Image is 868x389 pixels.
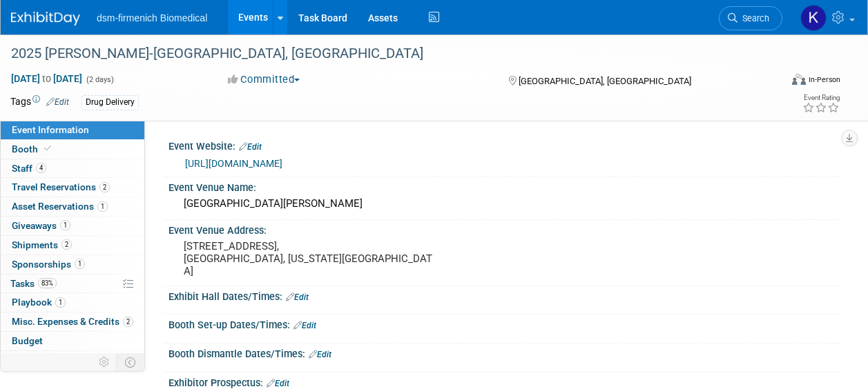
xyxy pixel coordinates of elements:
a: Shipments2 [1,236,144,255]
span: 2 [123,317,133,327]
a: Travel Reservations2 [1,178,144,197]
a: Staff4 [1,159,144,178]
a: Edit [293,321,316,330]
span: dsm-firmenich Biomedical [97,12,207,23]
img: Format-Inperson.png [792,74,806,85]
span: Search [737,13,769,23]
button: Committed [223,72,305,87]
a: Edit [309,350,331,359]
pre: [STREET_ADDRESS], ​​​​​​​[GEOGRAPHIC_DATA], [US_STATE][GEOGRAPHIC_DATA] [184,240,433,277]
span: Shipments [12,239,72,250]
div: Booth Dismantle Dates/Times: [168,343,840,361]
td: Tags [10,94,69,110]
span: Event Information [12,124,89,135]
div: Event Rating [802,94,840,101]
span: [GEOGRAPHIC_DATA], [GEOGRAPHIC_DATA] [519,76,691,86]
a: Search [719,6,782,30]
a: Budget [1,332,144,350]
td: Toggle Event Tabs [117,353,145,371]
span: Misc. Expenses & Credits [12,316,133,327]
span: Sponsorships [12,259,85,270]
span: Travel Reservations [12,181,110,192]
div: Event Venue Address: [168,220,840,237]
a: Edit [239,142,262,152]
td: Personalize Event Tab Strip [93,353,117,371]
a: Tasks83% [1,275,144,293]
span: (2 days) [85,75,114,84]
img: ExhibitDay [11,12,80,26]
img: Katie Kukwa [800,5,827,31]
span: 1 [97,201,108,212]
a: Playbook1 [1,293,144,312]
span: 2 [99,182,110,192]
span: Budget [12,335,43,346]
div: Event Website: [168,136,840,154]
span: [DATE] [DATE] [10,72,83,85]
span: 1 [55,297,66,308]
div: [GEOGRAPHIC_DATA][PERSON_NAME] [179,193,830,215]
a: Sponsorships1 [1,255,144,274]
a: Edit [286,292,309,302]
a: [URL][DOMAIN_NAME] [185,158,282,169]
span: Booth [12,143,54,154]
span: to [40,73,53,84]
a: Asset Reservations1 [1,197,144,216]
div: Booth Set-up Dates/Times: [168,315,840,332]
span: 83% [38,278,57,288]
a: Giveaways1 [1,217,144,235]
span: 1 [75,259,85,269]
div: Exhibit Hall Dates/Times: [168,286,840,304]
span: Playbook [12,297,66,308]
a: Edit [46,97,69,107]
div: Event Venue Name: [168,177,840,194]
a: Event Information [1,121,144,139]
span: 1 [60,220,70,230]
span: Staff [12,163,46,174]
i: Booth reservation complete [44,145,51,152]
a: Booth [1,140,144,159]
div: Event Format [720,72,840,92]
span: 2 [61,239,72,250]
span: 4 [36,163,46,173]
div: Drug Delivery [81,95,139,110]
span: Tasks [10,278,57,289]
span: Asset Reservations [12,201,108,212]
a: Edit [267,379,289,388]
span: Giveaways [12,220,70,231]
div: 2025 [PERSON_NAME]-[GEOGRAPHIC_DATA], [GEOGRAPHIC_DATA] [6,41,769,66]
a: Misc. Expenses & Credits2 [1,312,144,331]
div: In-Person [808,74,840,85]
